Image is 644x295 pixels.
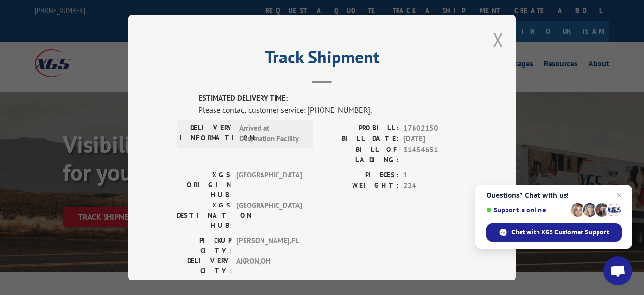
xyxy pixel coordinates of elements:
span: Arrived at Destination Facility [239,122,305,144]
span: Questions? Chat with us! [486,192,622,199]
span: AKRON , OH [236,255,302,276]
label: ESTIMATED DELIVERY TIME: [199,93,467,104]
label: DELIVERY INFORMATION: [180,122,234,144]
label: PROBILL: [322,122,399,133]
label: XGS DESTINATION HUB: [177,200,231,230]
label: XGS ORIGIN HUB: [177,169,231,200]
span: 224 [403,180,467,192]
span: Close chat [613,190,625,201]
label: BILL OF LADING: [322,144,399,164]
span: [GEOGRAPHIC_DATA] [236,169,302,200]
span: Support is online [486,206,567,214]
h2: Track Shipment [177,50,467,69]
label: PICKUP CITY: [177,235,231,255]
span: 17602150 [403,122,467,133]
div: Please contact customer service: [PHONE_NUMBER]. [199,103,467,115]
label: PIECES: [322,169,399,180]
span: [DATE] [403,133,467,145]
label: DELIVERY CITY: [177,255,231,276]
span: [GEOGRAPHIC_DATA] [236,200,302,230]
div: Open chat [603,256,632,285]
span: [PERSON_NAME] , FL [236,235,302,255]
span: 1 [403,169,467,180]
span: 31454651 [403,144,467,164]
span: Chat with XGS Customer Support [511,228,609,236]
div: Chat with XGS Customer Support [486,223,622,242]
label: WEIGHT: [322,180,399,192]
button: Close modal [493,27,504,53]
label: BILL DATE: [322,133,399,145]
